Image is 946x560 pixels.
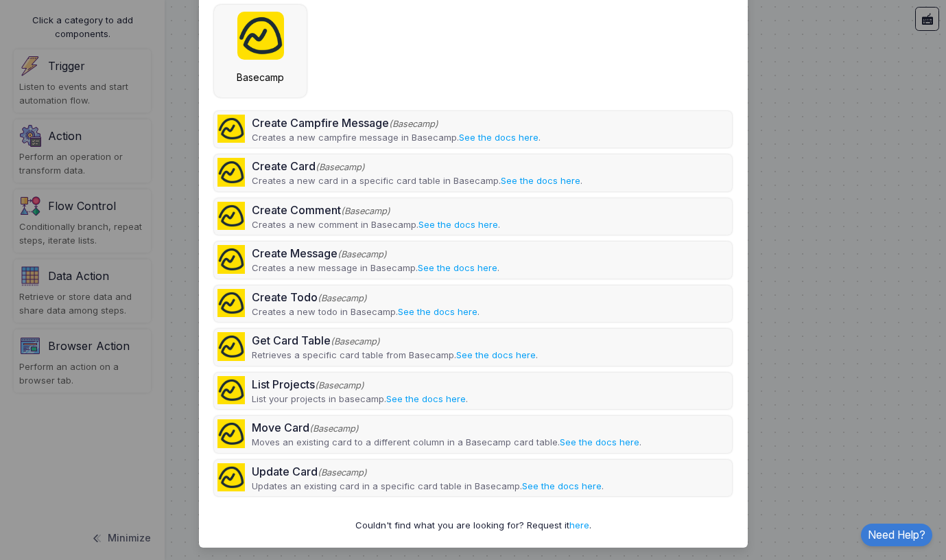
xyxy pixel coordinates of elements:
[418,262,497,273] a: See the docs here
[389,119,438,129] span: (Basecamp)
[217,376,245,404] img: basecamp.png
[252,376,468,393] div: List Projects
[522,480,602,491] a: See the docs here
[217,463,245,491] img: basecamp.png
[252,436,641,450] p: Moves an existing card to a different column in a Basecamp card table. .
[252,349,538,362] p: Retrieves a specific card table from Basecamp. .
[315,380,364,390] span: (Basecamp)
[252,289,480,305] div: Create Todo
[252,202,500,218] div: Create Comment
[252,131,541,145] p: Creates a new campfire message in Basecamp. .
[217,115,245,143] img: basecamp.png
[217,289,245,317] img: basecamp.png
[418,219,498,230] a: See the docs here
[252,115,541,131] div: Create Campfire Message
[217,332,245,360] img: basecamp.png
[398,306,477,317] a: See the docs here
[456,349,536,360] a: See the docs here
[459,132,539,143] a: See the docs here
[217,245,245,273] img: basecamp.png
[316,162,365,172] span: (Basecamp)
[252,245,499,261] div: Create Message
[569,520,589,530] a: here
[217,158,245,186] img: basecamp.png
[338,249,387,259] span: (Basecamp)
[318,467,367,478] span: (Basecamp)
[237,12,284,60] img: basecamp.png
[221,70,300,84] div: Basecamp
[252,158,582,174] div: Create Card
[252,463,604,480] div: Update Card
[309,423,359,434] span: (Basecamp)
[318,293,367,303] span: (Basecamp)
[252,218,500,232] p: Creates a new comment in Basecamp. .
[560,436,639,447] a: See the docs here
[214,519,732,533] div: Couldn't find what you are looking for? Request it .
[252,305,480,319] p: Creates a new todo in Basecamp. .
[331,336,380,347] span: (Basecamp)
[252,332,538,349] div: Get Card Table
[386,393,466,404] a: See the docs here
[341,206,390,216] span: (Basecamp)
[252,393,468,406] p: List your projects in basecamp. .
[861,524,932,546] a: Need Help?
[252,261,499,275] p: Creates a new message in Basecamp. .
[217,419,245,447] img: basecamp.png
[252,174,582,188] p: Creates a new card in a specific card table in Basecamp. .
[217,202,245,230] img: basecamp.png
[501,175,580,186] a: See the docs here
[252,419,641,436] div: Move Card
[252,480,604,493] p: Updates an existing card in a specific card table in Basecamp. .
